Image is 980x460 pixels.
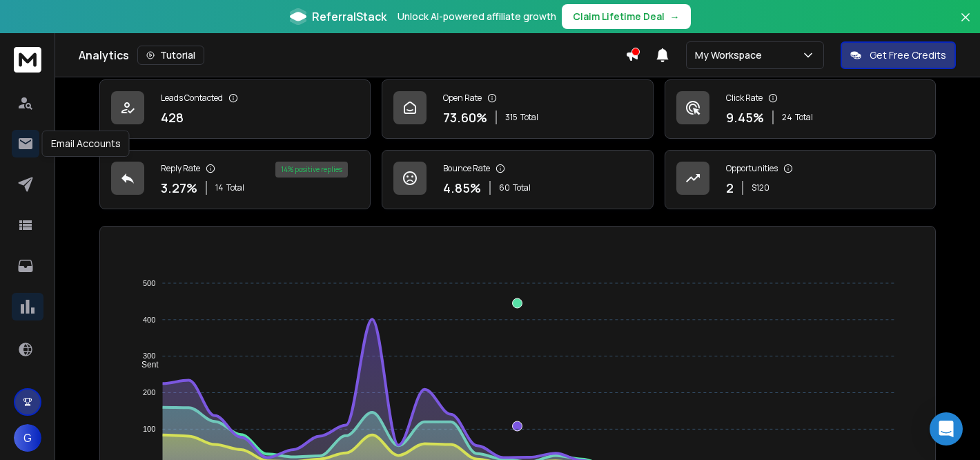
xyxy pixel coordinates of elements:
[726,163,778,174] p: Opportunities
[562,4,691,29] button: Claim Lifetime Deal→
[226,182,244,193] span: Total
[398,10,556,23] p: Unlock AI-powered affiliate growth
[670,10,680,23] span: →
[143,425,155,433] tspan: 100
[957,8,974,41] button: Close banner
[137,46,204,65] button: Tutorial
[79,46,625,65] div: Analytics
[382,79,653,139] a: Open Rate73.60%315Total
[726,93,763,104] p: Click Rate
[782,112,792,123] span: 24
[795,112,813,123] span: Total
[726,178,734,198] p: 2
[42,131,130,157] div: Email Accounts
[726,108,764,127] p: 9.45 %
[499,182,510,193] span: 60
[520,112,538,123] span: Total
[161,163,200,174] p: Reply Rate
[513,182,531,193] span: Total
[161,108,184,127] p: 428
[665,150,936,209] a: Opportunities2$120
[382,150,653,209] a: Bounce Rate4.85%60Total
[143,352,155,360] tspan: 300
[161,93,223,104] p: Leads Contacted
[665,79,936,139] a: Click Rate9.45%24Total
[443,93,482,104] p: Open Rate
[312,8,386,25] span: ReferralStack
[161,178,197,198] p: 3.27 %
[14,424,41,452] button: G
[443,163,490,174] p: Bounce Rate
[143,279,155,287] tspan: 500
[930,412,963,445] div: Open Intercom Messenger
[143,316,155,324] tspan: 400
[841,41,956,69] button: Get Free Credits
[143,388,155,396] tspan: 200
[752,182,770,193] p: $ 120
[99,79,371,139] a: Leads Contacted428
[275,162,348,178] div: 14 % positive replies
[695,48,767,62] p: My Workspace
[215,182,224,193] span: 14
[870,48,946,62] p: Get Free Credits
[505,112,518,123] span: 315
[99,150,371,209] a: Reply Rate3.27%14Total14% positive replies
[443,178,481,198] p: 4.85 %
[443,108,487,127] p: 73.60 %
[131,360,159,370] span: Sent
